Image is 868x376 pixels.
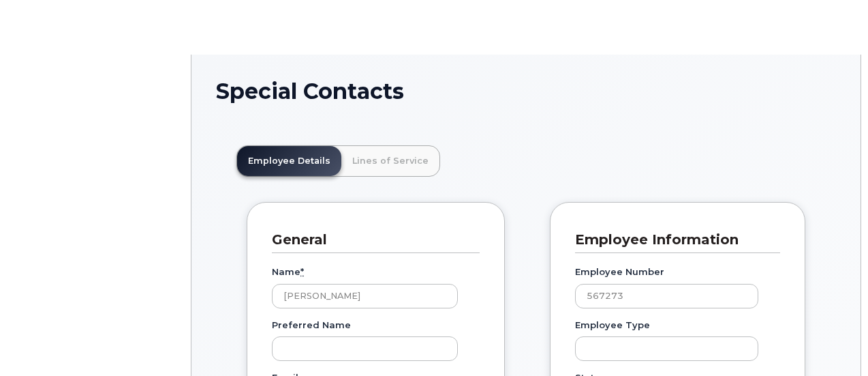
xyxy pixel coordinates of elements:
[575,265,664,278] label: Employee Number
[341,146,439,176] a: Lines of Service
[272,265,304,278] label: Name
[237,146,341,176] a: Employee Details
[272,319,351,332] label: Preferred Name
[272,231,469,249] h3: General
[300,266,304,277] abbr: required
[575,319,650,332] label: Employee Type
[216,79,836,103] h1: Special Contacts
[575,231,770,249] h3: Employee Information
